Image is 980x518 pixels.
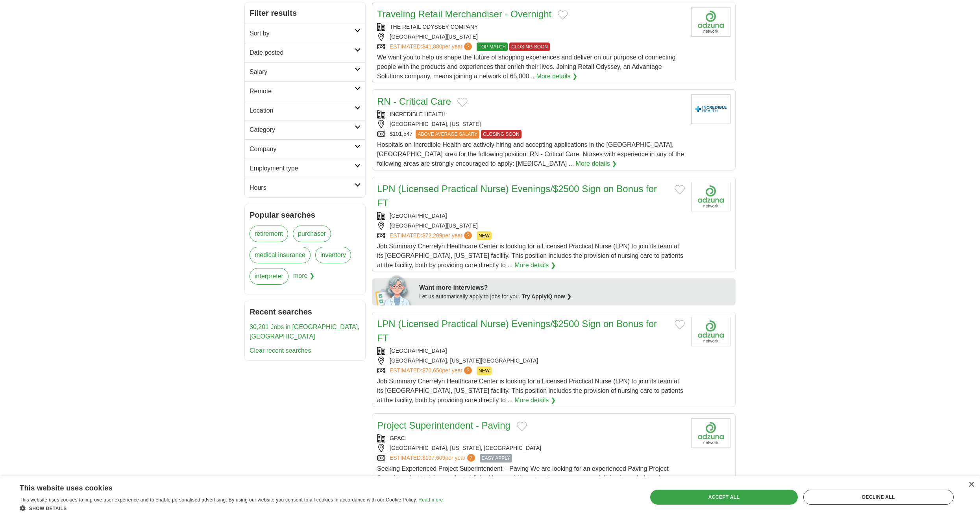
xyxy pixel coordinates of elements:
[250,209,361,221] h2: Popular searches
[477,231,492,240] span: NEW
[377,33,685,41] div: [GEOGRAPHIC_DATA][US_STATE]
[250,268,288,285] a: interpreter
[377,130,685,139] div: $101,547
[422,43,442,50] span: $41,880
[250,67,355,77] h2: Salary
[419,283,731,292] div: Want more interviews?
[245,81,365,101] a: Remote
[293,268,314,289] span: more ❯
[691,7,730,37] img: Company logo
[517,422,527,431] button: Add to favorite jobs
[377,183,657,208] a: LPN (Licensed Practical Nurse) Evenings/$2500 Sign on Bonus for FT
[293,226,331,242] a: purchaser
[245,178,365,197] a: Hours
[422,232,442,239] span: $72,209
[691,94,730,124] img: Company logo
[377,357,685,365] div: [GEOGRAPHIC_DATA], [US_STATE][GEOGRAPHIC_DATA]
[650,490,798,505] div: Accept all
[250,106,355,115] h2: Location
[675,185,685,194] button: Add to favorite jobs
[377,96,451,107] a: RN - Critical Care
[691,418,730,448] img: Company logo
[377,420,510,431] a: Project Superintendent - Paving
[377,212,685,220] div: [GEOGRAPHIC_DATA]
[691,317,730,346] img: Company logo
[480,454,512,462] span: EASY APPLY
[691,182,730,211] img: Company logo
[390,366,473,375] a: ESTIMATED:$70,650per year?
[422,367,442,374] span: $70,650
[377,318,657,343] a: LPN (Licensed Practical Nurse) Evenings/$2500 Sign on Bonus for FT
[245,62,365,81] a: Salary
[968,482,974,488] div: Close
[245,139,365,159] a: Company
[522,293,571,300] a: Try ApplyIQ now ❯
[377,23,685,31] div: THE RETAIL ODYSSEY COMPANY
[418,497,443,503] a: Read more, opens a new window
[457,98,468,107] button: Add to favorite jobs
[250,87,355,96] h2: Remote
[250,183,355,192] h2: Hours
[509,43,550,51] span: CLOSING SOON
[377,9,551,19] a: Traveling Retail Merchandiser - Overnight
[377,222,685,230] div: [GEOGRAPHIC_DATA][US_STATE]
[558,10,568,20] button: Add to favorite jobs
[422,455,445,461] span: $107,609
[245,2,365,24] h2: Filter results
[377,434,685,442] div: GPAC
[536,72,577,81] a: More details ❯
[477,43,508,51] span: TOP MATCH
[250,164,355,173] h2: Employment type
[390,231,473,240] a: ESTIMATED:$72,209per year?
[375,274,413,305] img: apply-iq-scientist.png
[29,506,67,511] span: Show details
[245,120,365,139] a: Category
[377,347,685,355] div: [GEOGRAPHIC_DATA]
[245,101,365,120] a: Location
[245,43,365,62] a: Date posted
[390,454,477,462] a: ESTIMATED:$107,609per year?
[377,120,685,128] div: [GEOGRAPHIC_DATA], [US_STATE]
[464,43,472,50] span: ?
[464,231,472,239] span: ?
[481,130,521,139] span: CLOSING SOON
[377,141,684,167] span: Hospitals on Incredible Health are actively hiring and accepting applications in the [GEOGRAPHIC_...
[250,48,355,57] h2: Date posted
[250,29,355,38] h2: Sort by
[250,324,360,340] a: 30,201 Jobs in [GEOGRAPHIC_DATA], [GEOGRAPHIC_DATA]
[803,490,954,505] div: Decline all
[416,130,479,139] span: ABOVE AVERAGE SALARY
[250,144,355,154] h2: Company
[20,497,417,503] span: This website uses cookies to improve user experience and to enable personalised advertising. By u...
[250,306,361,318] h2: Recent searches
[464,366,472,374] span: ?
[419,292,731,301] div: Let us automatically apply to jobs for you.
[467,454,475,462] span: ?
[315,247,351,263] a: inventory
[250,125,355,135] h2: Category
[390,43,473,51] a: ESTIMATED:$41,880per year?
[576,159,617,168] a: More details ❯
[20,481,423,493] div: This website uses cookies
[245,24,365,43] a: Sort by
[377,110,685,118] div: INCREDIBLE HEALTH
[377,444,685,452] div: [GEOGRAPHIC_DATA], [US_STATE], [GEOGRAPHIC_DATA]
[245,159,365,178] a: Employment type
[377,54,675,80] span: We want you to help us shape the future of shopping experiences and deliver on our purpose of con...
[377,465,669,491] span: Seeking Experienced Project Superintendent – Paving We are looking for an experienced Paving Proj...
[20,504,443,512] div: Show details
[250,347,311,354] a: Clear recent searches
[250,226,288,242] a: retirement
[477,366,492,375] span: NEW
[675,320,685,329] button: Add to favorite jobs
[250,247,311,263] a: medical insurance
[377,243,683,268] span: Job Summary Cherrelyn Healthcare Center is looking for a Licensed Practical Nurse (LPN) to join i...
[514,396,556,405] a: More details ❯
[377,378,683,403] span: Job Summary Cherrelyn Healthcare Center is looking for a Licensed Practical Nurse (LPN) to join i...
[514,261,556,270] a: More details ❯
